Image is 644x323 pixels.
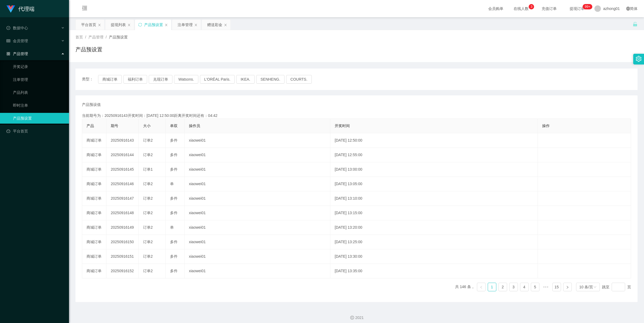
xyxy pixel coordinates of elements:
i: 图标: close [194,23,198,27]
a: 图标: dashboard平台首页 [6,126,65,137]
i: 图标: unlock [633,22,638,27]
td: 商城订单 [82,206,106,220]
td: 20250916150 [106,235,139,249]
i: 图标: close [98,23,101,27]
td: xiaowei01 [185,235,330,249]
td: xiaowei01 [185,148,330,162]
span: 订单2 [143,269,153,273]
i: 图标: close [165,23,168,27]
td: 商城订单 [82,249,106,264]
i: 图标: check-circle-o [6,26,10,30]
img: logo.9652507e.png [6,5,15,13]
span: 首页 [75,35,83,39]
span: / [106,35,107,39]
td: 商城订单 [82,162,106,177]
div: 2021 [73,315,640,321]
td: 20250916151 [106,249,139,264]
a: 注单管理 [13,74,65,85]
td: [DATE] 13:20:00 [330,220,538,235]
button: IKEA. [236,75,255,84]
span: 提现订单 [567,7,587,10]
span: 订单2 [143,254,153,259]
td: 20250916149 [106,220,139,235]
i: 图标: close [224,23,227,27]
span: 多件 [170,153,178,157]
a: 15 [553,283,561,291]
span: 订单1 [143,167,153,171]
h1: 代理端 [18,0,34,17]
td: [DATE] 13:35:00 [330,264,538,278]
li: 向后 5 页 [542,283,550,291]
td: xiaowei01 [185,206,330,220]
td: 20250916152 [106,264,139,278]
span: 订单2 [143,211,153,215]
button: SENHENG. [256,75,285,84]
td: [DATE] 13:00:00 [330,162,538,177]
span: 多件 [170,254,178,259]
span: 产品管理 [6,52,28,56]
td: 商城订单 [82,220,106,235]
span: 订单2 [143,182,153,186]
td: 20250916147 [106,191,139,206]
td: [DATE] 12:50:00 [330,133,538,148]
a: 3 [510,283,518,291]
span: ••• [542,283,550,291]
td: xiaowei01 [185,264,330,278]
div: 注单管理 [178,20,193,30]
div: 赠送彩金 [207,20,222,30]
td: xiaowei01 [185,191,330,206]
div: 当前期号为：20250916143开奖时间：[DATE] 12:50:00距离开奖时间还有：04:42 [82,113,631,119]
td: 商城订单 [82,235,106,249]
li: 15 [552,283,561,291]
span: 开奖时间 [335,124,350,128]
span: 期号 [111,124,118,128]
span: 单双 [170,124,178,128]
span: 多件 [170,240,178,244]
td: xiaowei01 [185,249,330,264]
a: 代理端 [6,6,34,11]
div: 跳至 页 [602,283,631,291]
li: 上一页 [477,283,486,291]
td: xiaowei01 [185,133,330,148]
li: 2 [498,283,507,291]
span: 订单2 [143,225,153,229]
span: 订单2 [143,240,153,244]
td: 商城订单 [82,191,106,206]
li: 下一页 [563,283,572,291]
i: 图标: copyright [350,316,354,320]
button: COURTS. [286,75,312,84]
td: 20250916144 [106,148,139,162]
td: 商城订单 [82,148,106,162]
a: 即时注单 [13,100,65,111]
button: 福利订单 [123,75,147,84]
td: 20250916145 [106,162,139,177]
a: 1 [488,283,496,291]
span: 产品管理 [88,35,103,39]
i: 图标: global [626,7,630,10]
div: 产品预设置 [144,20,163,30]
span: 多件 [170,167,178,171]
i: 图标: left [480,286,483,289]
sup: 3 [529,4,534,9]
a: 开奖记录 [13,61,65,72]
td: 20250916143 [106,133,139,148]
li: 3 [509,283,518,291]
a: 5 [531,283,539,291]
span: 产品预设值 [82,102,101,107]
span: 在线人数 [511,7,531,10]
div: 10 条/页 [579,283,593,291]
i: 图标: close [127,23,131,27]
td: xiaowei01 [185,220,330,235]
span: 订单2 [143,138,153,142]
td: 20250916148 [106,206,139,220]
button: 商城订单 [98,75,122,84]
td: 商城订单 [82,177,106,191]
h1: 产品预设置 [75,45,102,53]
span: 单 [170,225,174,229]
i: 图标: menu-fold [75,0,94,17]
td: [DATE] 13:25:00 [330,235,538,249]
i: 图标: table [6,39,10,43]
li: 5 [531,283,539,291]
span: / [85,35,86,39]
